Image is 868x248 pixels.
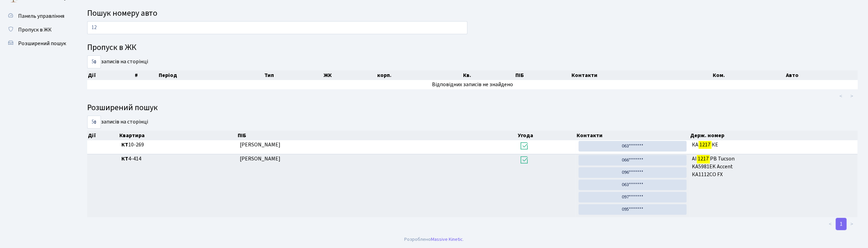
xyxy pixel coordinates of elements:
mark: 1217 [699,140,712,149]
th: Ком. [712,70,786,80]
a: Панель управління [3,9,72,23]
a: Пропуск в ЖК [3,23,72,37]
th: Період [158,70,264,80]
b: КТ [121,141,128,148]
th: ЖК [323,70,377,80]
th: корп. [377,70,462,80]
a: Розширений пошук [3,37,72,50]
span: Пропуск в ЖК [18,26,52,34]
td: Відповідних записів не знайдено [87,80,858,89]
th: Кв. [462,70,515,80]
span: 4-414 [121,155,235,163]
select: записів на сторінці [87,55,101,68]
span: Панель управління [18,12,64,20]
th: Держ. номер [689,131,858,140]
h4: Розширений пошук [87,103,858,113]
th: Квартира [119,131,237,140]
a: 1 [836,218,847,230]
span: 10-269 [121,141,235,149]
h4: Пропуск в ЖК [87,43,858,53]
th: Контакти [571,70,712,80]
span: [PERSON_NAME] [240,141,280,148]
span: [PERSON_NAME] [240,155,280,162]
mark: 1217 [697,154,710,164]
span: Розширений пошук [18,40,66,47]
a: Massive Kinetic [431,236,463,243]
th: ПІБ [515,70,571,80]
th: Контакти [576,131,689,140]
th: Дії [87,131,119,140]
label: записів на сторінці [87,116,148,129]
label: записів на сторінці [87,55,148,68]
span: Пошук номеру авто [87,7,157,19]
th: ПІБ [237,131,517,140]
select: записів на сторінці [87,116,101,129]
th: # [134,70,158,80]
div: Розроблено . [404,236,464,243]
th: Дії [87,70,134,80]
th: Угода [517,131,576,140]
b: КТ [121,155,128,162]
span: КА КЕ [692,141,855,149]
span: АІ РВ Tucson KA5981EK Accent КА1112СО FX [692,155,855,179]
th: Тип [264,70,323,80]
th: Авто [785,70,858,80]
input: Пошук [87,21,468,34]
